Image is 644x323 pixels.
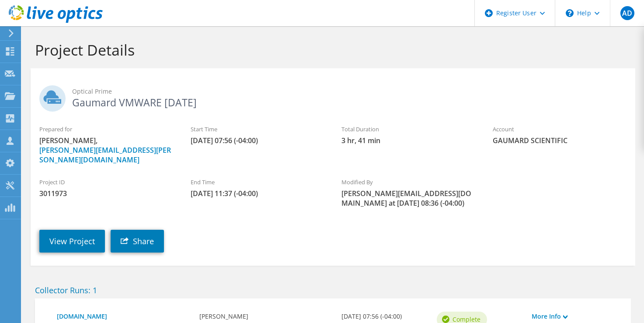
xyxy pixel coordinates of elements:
span: GAUMARD SCIENTIFIC [493,136,627,145]
label: Total Duration [341,125,475,133]
label: Account [493,125,627,133]
a: More Info [532,312,618,321]
h1: Project Details [35,41,627,59]
span: [DATE] 11:37 (-04:00) [191,189,324,198]
label: Start Time [191,125,324,133]
a: View Project [39,230,105,253]
a: [PERSON_NAME][EMAIL_ADDRESS][PERSON_NAME][DOMAIN_NAME] [39,145,171,165]
span: Optical Prime [72,87,627,96]
span: AD [620,6,634,20]
a: [DOMAIN_NAME] [57,312,191,321]
b: [PERSON_NAME] [199,312,333,321]
label: Project ID [39,178,173,186]
h2: Collector Runs: 1 [35,285,631,295]
label: Modified By [341,178,475,186]
label: Prepared for [39,125,173,133]
span: [DATE] 07:56 (-04:00) [191,136,324,145]
label: End Time [191,178,324,186]
span: [PERSON_NAME][EMAIL_ADDRESS][DOMAIN_NAME] at [DATE] 08:36 (-04:00) [341,189,475,208]
span: 3011973 [39,189,173,198]
span: 3 hr, 41 min [341,136,475,145]
h2: Gaumard VMWARE [DATE] [39,85,627,107]
b: [DATE] 07:56 (-04:00) [341,312,428,321]
svg: \n [566,9,574,17]
span: [PERSON_NAME], [39,136,173,165]
a: Share [111,230,164,253]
